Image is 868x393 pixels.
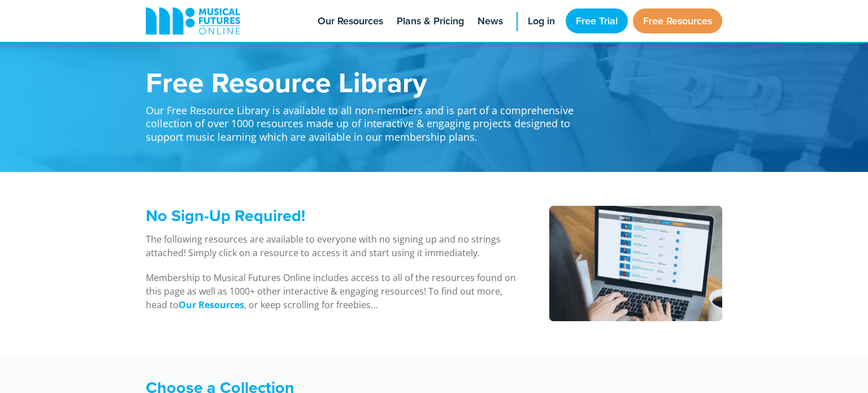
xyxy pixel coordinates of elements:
span: Our Resources [318,14,383,29]
p: Our Free Resource Library is available to all non-members and is part of a comprehensive collecti... [146,96,587,144]
span: No Sign-Up Required! [146,204,305,227]
p: Membership to Musical Futures Online includes access to all of the resources found on this page a... [146,271,520,312]
p: The following resources are available to everyone with no signing up and no strings attached! Sim... [146,232,520,260]
h1: Free Resource Library [146,68,587,96]
a: Our Resources [179,299,244,312]
span: News [478,14,503,29]
strong: Our Resources [179,299,244,311]
a: Free Trial [566,8,628,33]
span: Log in [528,14,555,29]
a: Free Resources [633,8,722,33]
span: Plans & Pricing [397,14,464,29]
